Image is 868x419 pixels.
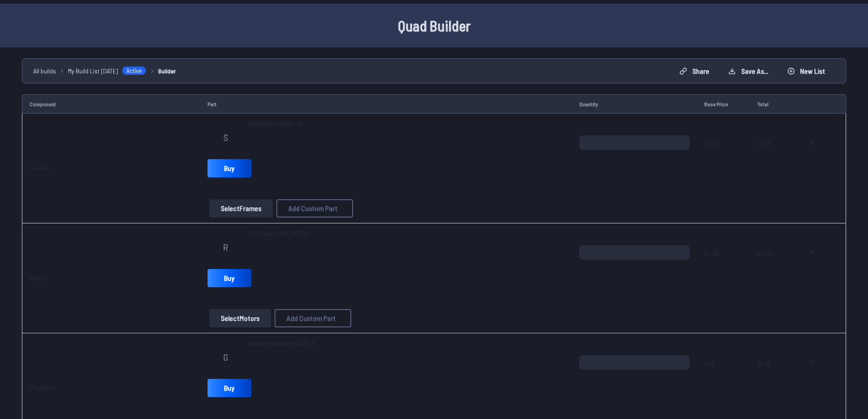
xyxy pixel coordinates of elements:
span: 25.47 [757,355,786,399]
span: 62.39 [704,245,743,289]
a: Buy [208,269,251,287]
span: G [223,352,228,362]
h1: Quad Builder [142,15,726,36]
button: Add Custom Part [275,309,351,327]
button: New List [780,64,833,78]
span: Add Custom Part [288,205,338,212]
button: Share [672,64,717,78]
td: Component [22,94,200,114]
a: Builder [158,66,176,76]
button: SelectFrames [209,199,273,217]
a: SelectFrames [208,199,275,217]
td: Part [200,94,572,114]
a: Propellers [30,384,57,392]
a: My Build List [DATE]Active [68,66,146,76]
td: Quantity [572,94,697,114]
span: Speedybee Master 3X [248,119,303,128]
button: Save as... [721,64,776,78]
span: 62.39 [757,245,786,289]
a: Frames [30,164,50,172]
span: 42.79 [757,135,786,179]
a: Motors [30,274,47,282]
span: Active [122,66,146,75]
a: SelectMotors [208,309,273,327]
span: RCInPower 1804 3450kV [248,229,308,238]
button: Add Custom Part [276,199,353,217]
span: Add Custom Part [286,315,336,322]
span: My Build List [DATE] [68,66,118,76]
span: 8.49 [704,355,743,399]
a: Buy [208,159,251,177]
a: All builds [33,66,56,76]
td: Total [750,94,794,114]
span: Gemfan Hurricane 3525-3 [248,339,314,348]
a: Buy [208,379,251,397]
span: 42.79 [704,135,743,179]
span: R [223,243,228,252]
span: S [223,133,228,142]
button: SelectMotors [209,309,271,327]
td: Base Price [697,94,750,114]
